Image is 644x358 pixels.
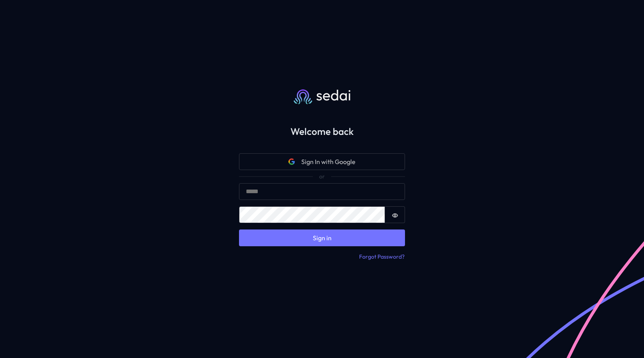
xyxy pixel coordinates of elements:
button: Sign in [239,229,405,246]
button: Forgot Password? [359,253,405,261]
svg: Google icon [288,158,295,165]
button: Google iconSign In with Google [239,153,405,170]
h2: Welcome back [226,126,418,137]
span: Sign In with Google [301,157,356,166]
button: Show password [385,206,405,223]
